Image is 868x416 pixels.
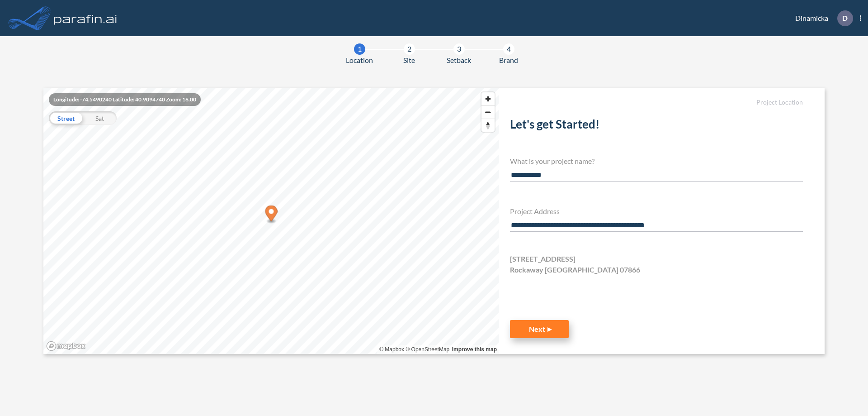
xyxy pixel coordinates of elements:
img: logo [52,9,119,27]
span: Rockaway [GEOGRAPHIC_DATA] 07866 [510,264,640,275]
a: OpenStreetMap [406,346,449,353]
button: Zoom in [481,92,495,105]
h4: What is your project name? [510,157,803,165]
div: Sat [83,111,117,125]
span: Location [346,55,373,66]
button: Reset bearing to north [481,119,495,132]
button: Zoom out [481,105,495,119]
span: Setback [447,55,471,66]
a: Mapbox homepage [46,341,86,351]
span: Zoom out [481,106,495,119]
div: Dinamicka [782,10,861,26]
div: 4 [503,43,514,55]
span: [STREET_ADDRESS] [510,253,576,264]
button: Next [510,320,569,338]
div: 2 [404,43,415,55]
h2: Let's get Started! [510,117,803,135]
span: Brand [499,55,518,66]
a: Improve this map [452,346,497,353]
span: Site [403,55,415,66]
canvas: Map [43,88,499,354]
div: Longitude: -74.5490240 Latitude: 40.9094740 Zoom: 16.00 [49,93,201,106]
div: 3 [453,43,465,55]
p: D [842,14,848,22]
div: Street [49,111,83,125]
a: Mapbox [379,346,404,353]
div: Map marker [265,206,278,224]
div: 1 [354,43,365,55]
h4: Project Address [510,207,803,215]
h5: Project Location [510,99,803,106]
